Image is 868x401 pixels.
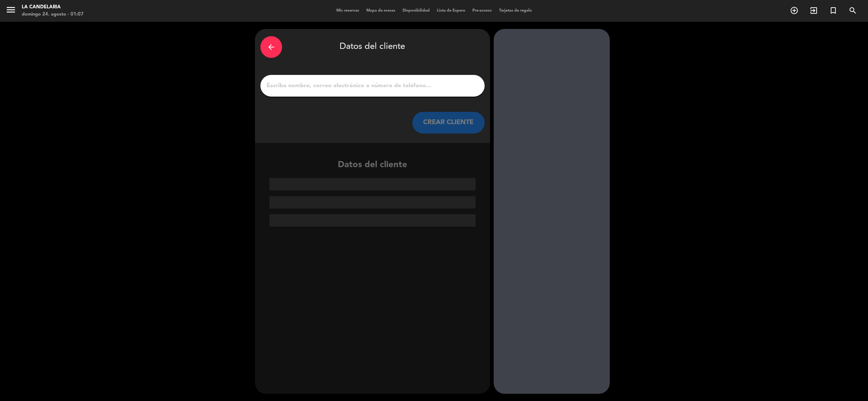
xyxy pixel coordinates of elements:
i: turned_in_not [829,6,838,15]
div: Datos del cliente [260,34,485,60]
span: Mis reservas [333,9,363,13]
span: Tarjetas de regalo [495,9,536,13]
i: menu [5,4,16,15]
input: Escriba nombre, correo electrónico o número de teléfono... [266,81,479,91]
span: Lista de Espera [433,9,469,13]
i: add_circle_outline [790,6,799,15]
span: Mapa de mesas [363,9,399,13]
div: domingo 24. agosto - 01:07 [22,11,84,18]
i: arrow_back [267,43,276,51]
i: exit_to_app [809,6,818,15]
span: Pre-acceso [469,9,495,13]
i: search [848,6,857,15]
div: LA CANDELARIA [22,4,84,11]
button: menu [5,4,16,18]
button: CREAR CLIENTE [412,112,485,134]
div: Datos del cliente [255,158,490,227]
span: Disponibilidad [399,9,433,13]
